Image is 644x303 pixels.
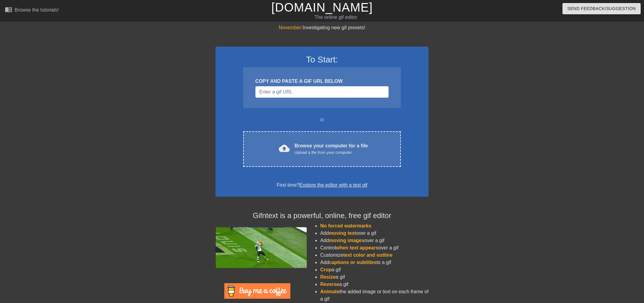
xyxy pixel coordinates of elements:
li: Add over a gif [320,230,429,237]
span: Resize [320,274,336,280]
li: Add to a gif [320,259,429,266]
span: moving images [329,238,364,243]
div: The online gif editor [218,14,454,21]
div: Investigating new gif presets! [215,24,429,31]
h3: To Start: [223,55,421,65]
span: text color and outline [343,252,393,258]
img: Buy Me A Coffee [224,283,290,299]
div: Browse your computer for a file [295,142,368,156]
div: Browse the tutorials! [15,7,59,12]
span: Reverse [320,282,339,287]
button: Send Feedback/Suggestion [562,3,641,14]
li: a gif [320,266,429,273]
span: captions or subtitles [329,260,376,265]
li: Add over a gif [320,237,429,244]
li: a gif [320,281,429,288]
span: Send Feedback/Suggestion [567,5,636,12]
span: when text appears [336,245,379,250]
span: moving text [329,231,356,236]
img: football_small.gif [215,227,307,268]
a: [DOMAIN_NAME] [271,1,373,14]
li: the added image or text on each frame of a gif [320,288,429,303]
h4: Gifntext is a powerful, online, free gif editor [215,211,429,220]
input: Username [255,86,389,98]
span: Crop [320,267,331,272]
div: COPY AND PASTE A GIF URL BELOW [255,78,389,85]
a: Browse the tutorials! [5,6,59,15]
a: Explore the editor with a test gif [299,182,367,188]
span: November: [279,25,303,30]
div: or [231,116,413,123]
span: Animate [320,289,339,294]
span: No forced watermarks [320,223,371,228]
div: Upload a file from your computer [295,150,368,156]
span: menu_book [5,6,12,13]
div: First time? [223,181,421,189]
li: Control over a gif [320,244,429,252]
span: cloud_upload [279,143,290,154]
li: a gif [320,273,429,281]
li: Customize [320,252,429,259]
